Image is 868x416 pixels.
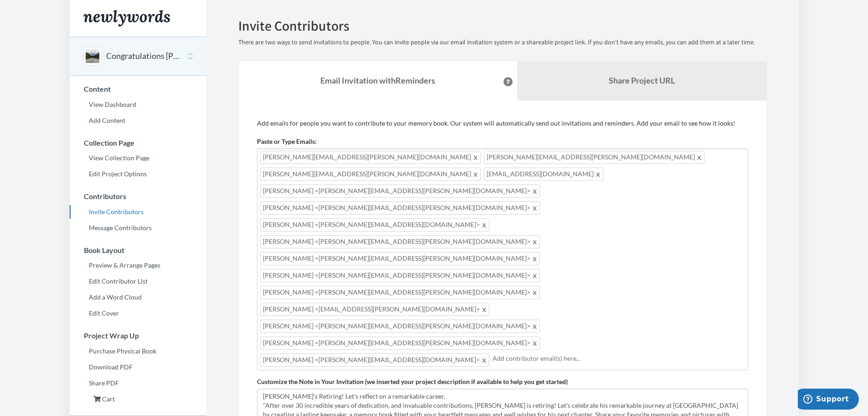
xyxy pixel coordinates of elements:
span: [PERSON_NAME][EMAIL_ADDRESS][PERSON_NAME][DOMAIN_NAME] [260,168,481,181]
a: Message Contributors [70,221,206,235]
a: Edit Contributor List [70,274,206,288]
b: Share Project URL [609,75,675,85]
iframe: Opens a widget where you can chat to one of our agents [798,389,859,411]
span: [PERSON_NAME][EMAIL_ADDRESS][PERSON_NAME][DOMAIN_NAME] [260,151,481,164]
a: Purchase Physical Book [70,344,206,358]
span: [PERSON_NAME] <[PERSON_NAME][EMAIL_ADDRESS][PERSON_NAME][DOMAIN_NAME]> [260,201,540,215]
span: Cart [102,395,115,403]
input: Add contributor email(s) here... [493,353,745,363]
a: Edit Cover [70,306,206,320]
button: Congratulations [PERSON_NAME]! [106,50,180,62]
img: Newlywords logo [83,10,170,26]
span: [PERSON_NAME] <[PERSON_NAME][EMAIL_ADDRESS][PERSON_NAME][DOMAIN_NAME]> [260,286,540,299]
span: [PERSON_NAME] <[PERSON_NAME][EMAIL_ADDRESS][DOMAIN_NAME]> [260,353,489,367]
a: View Dashboard [70,98,206,111]
h3: Contributors [70,192,206,200]
h3: Collection Page [70,139,206,147]
p: Add emails for people you want to contribute to your memory book. Our system will automatically s... [257,119,748,128]
span: [PERSON_NAME] <[PERSON_NAME][EMAIL_ADDRESS][PERSON_NAME][DOMAIN_NAME]> [260,235,540,248]
a: View Collection Page [70,151,206,165]
strong: Email Invitation with Reminders [320,75,435,85]
span: [PERSON_NAME] <[PERSON_NAME][EMAIL_ADDRESS][PERSON_NAME][DOMAIN_NAME]> [260,337,540,350]
a: Add Content [70,114,206,127]
p: There are two ways to send invitations to people. You can invite people via our email invitation ... [238,38,767,47]
a: Share PDF [70,376,206,390]
span: [EMAIL_ADDRESS][DOMAIN_NAME] [484,168,603,181]
h2: Invite Contributors [238,18,767,33]
a: Download PDF [70,360,206,374]
a: Invite Contributors [70,205,206,219]
span: [PERSON_NAME] <[PERSON_NAME][EMAIL_ADDRESS][DOMAIN_NAME]> [260,218,489,232]
a: Cart [70,392,206,406]
span: [PERSON_NAME] <[PERSON_NAME][EMAIL_ADDRESS][PERSON_NAME][DOMAIN_NAME]> [260,184,540,198]
a: Add a Word Cloud [70,290,206,304]
h3: Project Wrap Up [70,332,206,340]
h3: Content [70,85,206,93]
label: Customize the Note in Your Invitation (we inserted your project description if available to help ... [257,377,568,386]
span: [PERSON_NAME] <[EMAIL_ADDRESS][PERSON_NAME][DOMAIN_NAME]> [260,303,489,316]
label: Paste or Type Emails: [257,137,317,146]
span: [PERSON_NAME][EMAIL_ADDRESS][PERSON_NAME][DOMAIN_NAME] [484,151,704,164]
h3: Book Layout [70,246,206,254]
a: Edit Project Options [70,167,206,181]
span: [PERSON_NAME] <[PERSON_NAME][EMAIL_ADDRESS][PERSON_NAME][DOMAIN_NAME]> [260,269,540,282]
span: [PERSON_NAME] <[PERSON_NAME][EMAIL_ADDRESS][PERSON_NAME][DOMAIN_NAME]> [260,252,540,265]
a: Preview & Arrange Pages [70,258,206,272]
span: [PERSON_NAME] <[PERSON_NAME][EMAIL_ADDRESS][PERSON_NAME][DOMAIN_NAME]> [260,320,540,333]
